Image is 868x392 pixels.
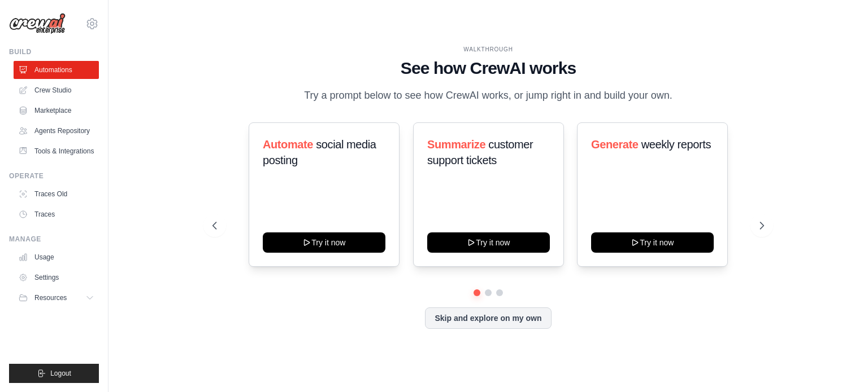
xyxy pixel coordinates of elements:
span: Generate [591,138,639,151]
div: Manage [9,235,99,244]
a: Automations [14,61,99,79]
a: Crew Studio [14,81,99,99]
button: Try it now [263,232,385,253]
span: Summarize [427,138,485,151]
a: Agents Repository [14,122,99,140]
a: Traces [14,205,99,223]
a: Tools & Integrations [14,142,99,160]
button: Try it now [591,232,714,253]
div: WALKTHROUGH [212,45,764,54]
span: Automate [263,138,313,151]
span: Resources [34,293,67,302]
a: Traces Old [14,185,99,203]
p: Try a prompt below to see how CrewAI works, or jump right in and build your own. [298,87,678,104]
a: Marketplace [14,102,99,120]
a: Settings [14,268,99,287]
button: Skip and explore on my own [425,307,551,329]
div: Operate [9,171,99,180]
span: Logout [50,369,71,378]
button: Logout [9,364,99,383]
img: Logo [9,13,66,34]
a: Usage [14,248,99,266]
div: Build [9,47,99,56]
span: customer support tickets [427,138,533,166]
span: weekly reports [641,138,711,151]
h1: See how CrewAI works [212,58,764,78]
button: Resources [14,289,99,307]
button: Try it now [427,232,550,253]
span: social media posting [263,138,376,166]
